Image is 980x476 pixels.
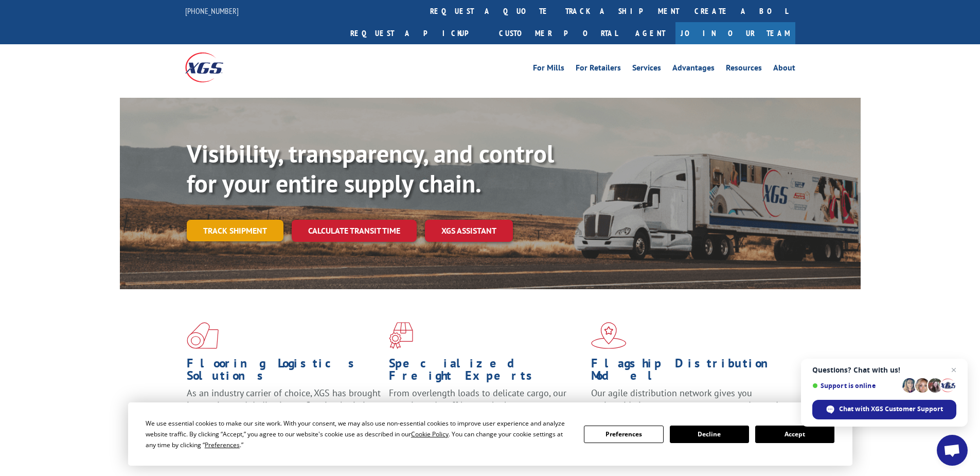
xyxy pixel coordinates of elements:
span: Cookie Policy [411,430,449,438]
a: XGS ASSISTANT [425,220,513,242]
h1: Flooring Logistics Solutions [187,357,381,387]
button: Decline [670,426,749,443]
a: Advantages [672,64,715,75]
img: xgs-icon-focused-on-flooring-red [389,322,413,349]
span: Our agile distribution network gives you nationwide inventory management on demand. [591,387,780,411]
p: From overlength loads to delicate cargo, our experienced staff knows the best way to move your fr... [389,387,583,433]
a: Services [632,64,661,75]
button: Preferences [584,426,663,443]
a: For Retailers [576,64,621,75]
span: Close chat [948,364,960,376]
div: Open chat [937,435,968,466]
img: xgs-icon-total-supply-chain-intelligence-red [187,322,219,349]
a: Join Our Team [675,22,795,44]
a: [PHONE_NUMBER] [185,6,239,16]
span: Chat with XGS Customer Support [839,404,943,414]
span: As an industry carrier of choice, XGS has brought innovation and dedication to flooring logistics... [187,387,381,424]
b: Visibility, transparency, and control for your entire supply chain. [187,137,554,199]
a: Resources [726,64,762,75]
a: Calculate transit time [292,220,417,242]
a: Track shipment [187,220,283,241]
div: We use essential cookies to make our site work. With your consent, we may also use non-essential ... [146,418,572,450]
a: Request a pickup [343,22,491,44]
h1: Flagship Distribution Model [591,357,786,387]
img: xgs-icon-flagship-distribution-model-red [591,322,627,349]
span: Support is online [812,382,899,390]
a: About [773,64,795,75]
span: Questions? Chat with us! [812,366,956,374]
a: For Mills [533,64,564,75]
a: Customer Portal [491,22,625,44]
span: Preferences [205,440,240,449]
div: Chat with XGS Customer Support [812,400,956,419]
div: Cookie Consent Prompt [128,402,852,466]
button: Accept [755,426,834,443]
a: Agent [625,22,675,44]
h1: Specialized Freight Experts [389,357,583,387]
